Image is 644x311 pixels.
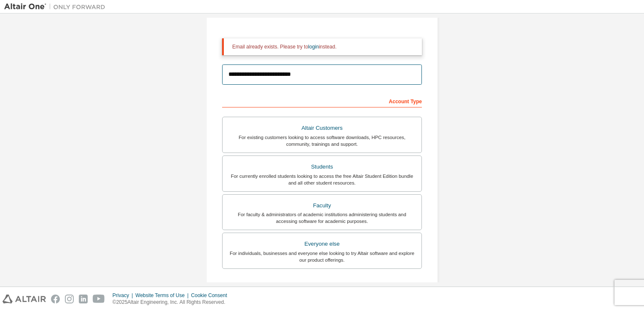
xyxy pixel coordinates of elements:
div: Privacy [113,292,135,299]
div: Faculty [228,200,416,212]
img: altair_logo.svg [3,295,46,303]
img: youtube.svg [93,295,105,303]
a: login [308,44,319,50]
div: Website Terms of Use [135,292,191,299]
div: For individuals, businesses and everyone else looking to try Altair software and explore our prod... [228,250,416,263]
div: Altair Customers [228,122,416,134]
div: Account Type [222,94,422,107]
img: facebook.svg [51,295,60,303]
p: © 2025 Altair Engineering, Inc. All Rights Reserved. [113,299,232,306]
img: instagram.svg [65,295,74,303]
div: Everyone else [228,238,416,250]
div: For existing customers looking to access software downloads, HPC resources, community, trainings ... [228,134,416,147]
div: Students [228,161,416,173]
div: Your Profile [222,282,422,295]
div: Cookie Consent [191,292,232,299]
img: Altair One [4,3,110,11]
div: Email already exists. Please try to instead. [232,43,415,50]
div: For faculty & administrators of academic institutions administering students and accessing softwa... [228,211,416,225]
img: linkedin.svg [79,295,88,303]
div: For currently enrolled students looking to access the free Altair Student Edition bundle and all ... [228,173,416,186]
